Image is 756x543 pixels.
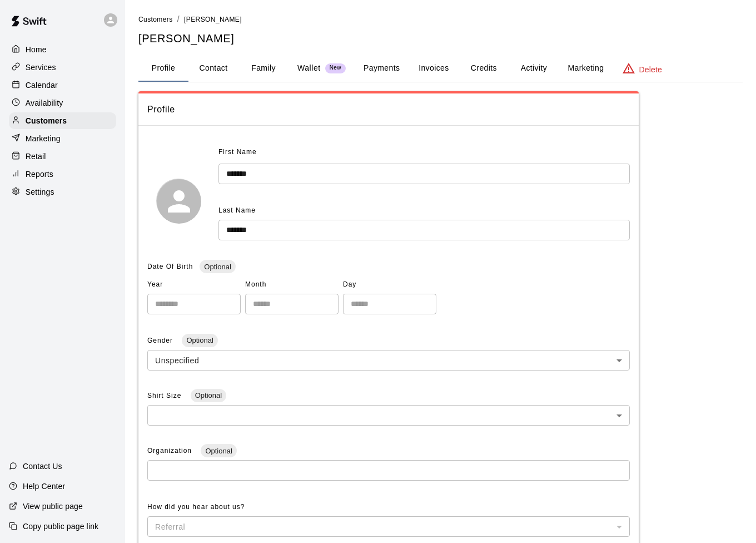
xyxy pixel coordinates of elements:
button: Family [238,55,289,82]
p: Delete [639,64,662,75]
span: Optional [182,336,217,344]
a: Retail [9,148,116,165]
p: Home [26,44,47,55]
span: Shirt Size [147,392,184,399]
a: Services [9,59,116,76]
button: Profile [138,55,188,82]
nav: breadcrumb [138,13,743,26]
p: Contact Us [23,461,62,472]
span: Date Of Birth [147,263,193,270]
span: Optional [191,391,226,399]
button: Marketing [559,55,613,82]
a: Calendar [9,77,116,93]
a: Settings [9,184,116,200]
span: Month [245,276,339,294]
p: Calendar [26,80,58,91]
button: Invoices [409,55,459,82]
span: Organization [147,447,194,455]
p: Help Center [23,481,65,492]
span: Optional [200,263,235,271]
a: Customers [9,112,116,129]
a: Marketing [9,130,116,147]
button: Payments [355,55,409,82]
a: Home [9,41,116,58]
span: Profile [147,102,630,117]
span: Gender [147,337,175,344]
div: basic tabs example [138,55,743,82]
span: Last Name [218,206,256,214]
span: Optional [201,447,236,455]
button: Activity [509,55,559,82]
span: How did you hear about us? [147,503,245,511]
div: Referral [147,516,630,537]
button: Credits [459,55,509,82]
span: New [325,65,346,72]
a: Reports [9,166,116,182]
div: Unspecified [147,350,630,371]
p: Services [26,62,56,73]
li: / [177,13,180,25]
p: Wallet [297,62,321,74]
a: Availability [9,95,116,111]
button: Contact [188,55,238,82]
p: Retail [26,151,46,162]
span: Year [147,276,241,294]
p: Reports [26,169,53,180]
p: Marketing [26,133,61,144]
p: Availability [26,97,63,108]
span: First Name [218,144,257,161]
span: Day [343,276,436,294]
h5: [PERSON_NAME] [138,31,743,46]
p: Settings [26,186,54,198]
span: Customers [138,16,173,23]
p: View public page [23,501,83,512]
span: [PERSON_NAME] [184,16,242,23]
p: Customers [26,115,67,126]
a: Customers [138,14,173,23]
p: Copy public page link [23,521,98,532]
